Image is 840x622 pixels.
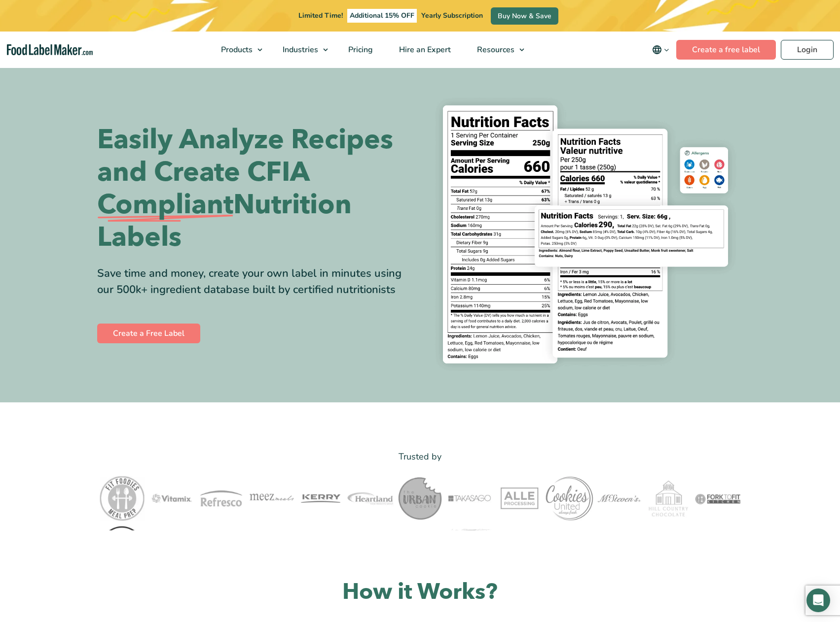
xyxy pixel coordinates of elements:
span: Industries [280,44,319,55]
a: Hire an Expert [386,32,462,68]
span: Additional 15% OFF [347,9,417,23]
a: Create a free label [676,40,776,60]
a: Products [208,32,267,68]
a: Create a Free Label [97,324,200,343]
span: Hire an Expert [396,44,452,55]
p: Trusted by [97,450,743,464]
h1: Easily Analyze Recipes and Create CFIA Nutrition Labels [97,124,413,254]
span: Resources [474,44,515,55]
a: Industries [270,32,333,68]
a: Buy Now & Save [491,7,558,25]
span: Compliant [97,189,233,221]
span: Limited Time! [298,11,343,20]
h2: How it Works? [97,578,743,607]
div: Save time and money, create your own label in minutes using our 500k+ ingredient database built b... [97,265,413,298]
a: Login [781,40,834,60]
a: Pricing [335,32,384,68]
span: Yearly Subscription [421,11,483,20]
a: Resources [464,32,529,68]
div: Open Intercom Messenger [806,589,830,612]
span: Pricing [345,44,374,55]
span: Products [218,44,254,55]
